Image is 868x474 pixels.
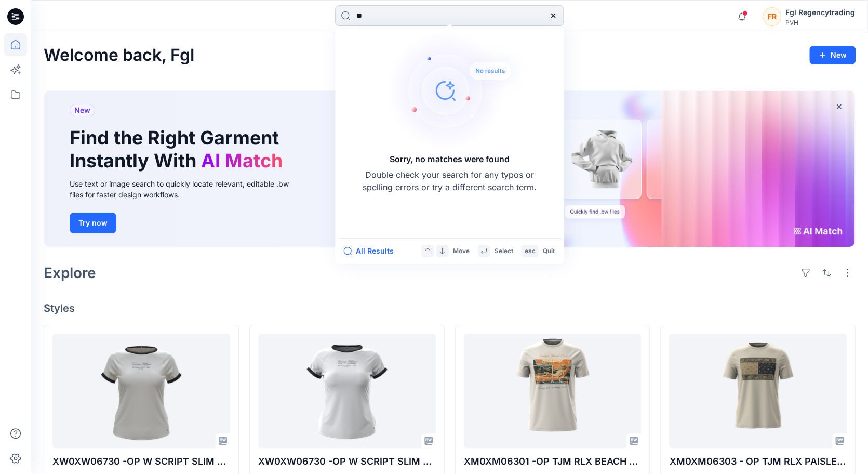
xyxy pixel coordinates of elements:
button: New [809,46,856,64]
a: XW0XW06730 -OP W SCRIPT SLIM RINGER SS TEE-V01 [258,334,436,448]
p: XW0XW06730 -OP W SCRIPT SLIM RINGER SS TEE-V01 [258,454,436,469]
h2: Explore [44,265,96,281]
p: Select [494,246,513,257]
div: FR [763,7,781,26]
div: Use text or image search to quickly locate relevant, editable .bw files for faster design workflows. [70,178,303,200]
a: XM0XM06301 -OP TJM RLX BEACH CLUB SS TEE-V01 [464,334,642,448]
p: XM0XM06301 -OP TJM RLX BEACH CLUB SS TEE-V01 [464,454,642,469]
p: XW0XW06730 -OP W SCRIPT SLIM RINGER SS TEE-V02 [52,454,230,469]
p: Quit [542,246,554,257]
span: AI Match [201,149,283,172]
h1: Find the Right Garment Instantly With [70,127,288,172]
h4: Styles [44,302,856,314]
p: XM0XM06303 - OP TJM RLX PAISLEY FLAG SS TEE - V01 [669,454,847,469]
p: esc [524,246,535,257]
button: Try now [70,213,116,233]
span: New [74,104,90,116]
a: XM0XM06303 - OP TJM RLX PAISLEY FLAG SS TEE - V01 [669,334,847,448]
img: Sorry, no matches were found [385,28,530,153]
div: Fgl Regencytrading [785,6,855,19]
div: PVH [785,19,855,27]
button: All Results [343,245,400,257]
h2: Welcome back, Fgl [44,46,194,65]
p: Move [452,246,469,257]
a: XW0XW06730 -OP W SCRIPT SLIM RINGER SS TEE-V02 [52,334,230,448]
h5: Sorry, no matches were found [390,153,509,165]
p: Double check your search for any typos or spelling errors or try a different search term. [361,168,538,193]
